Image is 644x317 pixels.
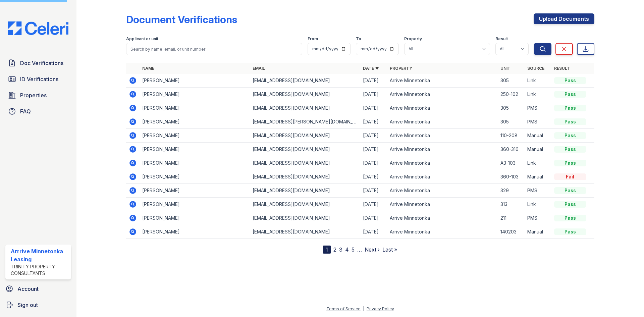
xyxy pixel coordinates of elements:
td: [DATE] [360,143,387,156]
td: Arrive Minnetonka [387,198,497,211]
div: Pass [554,105,586,111]
td: 305 [498,74,525,88]
a: Sign out [3,298,74,312]
td: [PERSON_NAME] [140,184,250,198]
td: [EMAIL_ADDRESS][DOMAIN_NAME] [250,88,360,101]
td: PMS [525,115,551,129]
td: [PERSON_NAME] [140,198,250,211]
td: [DATE] [360,198,387,211]
td: Arrive Minnetonka [387,184,497,198]
a: ID Verifications [5,72,71,86]
td: Link [525,88,551,101]
a: Unit [500,66,511,71]
td: [PERSON_NAME] [140,143,250,156]
td: [EMAIL_ADDRESS][DOMAIN_NAME] [250,198,360,211]
td: Arrive Minnetonka [387,74,497,88]
td: [PERSON_NAME] [140,225,250,239]
td: [EMAIL_ADDRESS][PERSON_NAME][DOMAIN_NAME] [250,115,360,129]
a: Name [142,66,154,71]
td: 360-316 [498,143,525,156]
a: Upload Documents [534,13,594,24]
a: 2 [333,246,336,253]
td: [EMAIL_ADDRESS][DOMAIN_NAME] [250,184,360,198]
td: [PERSON_NAME] [140,156,250,170]
td: PMS [525,184,551,198]
td: [DATE] [360,115,387,129]
a: Doc Verifications [5,56,71,70]
td: Link [525,198,551,211]
td: [DATE] [360,129,387,143]
span: Properties [20,91,47,99]
td: Link [525,156,551,170]
a: Next › [365,246,380,253]
td: 360-103 [498,170,525,184]
a: Email [253,66,265,71]
td: Manual [525,170,551,184]
a: Date ▼ [363,66,379,71]
td: [DATE] [360,170,387,184]
td: Arrive Minnetonka [387,129,497,143]
td: [DATE] [360,101,387,115]
a: Terms of Service [326,306,361,311]
td: [DATE] [360,74,387,88]
td: [EMAIL_ADDRESS][DOMAIN_NAME] [250,143,360,156]
a: Source [527,66,544,71]
a: Result [554,66,570,71]
td: [PERSON_NAME] [140,211,250,225]
div: Pass [554,118,586,125]
img: CE_Logo_Blue-a8612792a0a2168367f1c8372b55b34899dd931a85d93a1a3d3e32e68fde9ad4.png [3,21,74,35]
td: 305 [498,101,525,115]
td: Arrive Minnetonka [387,115,497,129]
div: Pass [554,91,586,98]
label: Result [495,36,508,42]
a: Account [3,282,74,296]
div: Pass [554,132,586,139]
span: Account [17,285,39,293]
a: Privacy Policy [367,306,394,311]
span: ID Verifications [20,75,58,83]
label: Property [404,36,422,42]
td: 140203 [498,225,525,239]
div: Pass [554,201,586,208]
td: [PERSON_NAME] [140,170,250,184]
td: [PERSON_NAME] [140,129,250,143]
span: FAQ [20,107,31,115]
label: Applicant or unit [126,36,158,42]
td: Arrive Minnetonka [387,170,497,184]
div: Trinity Property Consultants [11,263,68,277]
label: From [308,36,318,42]
a: 5 [352,246,355,253]
td: [EMAIL_ADDRESS][DOMAIN_NAME] [250,156,360,170]
td: Link [525,74,551,88]
a: Property [390,66,412,71]
td: Arrive Minnetonka [387,88,497,101]
td: Manual [525,225,551,239]
div: Pass [554,77,586,84]
label: To [356,36,361,42]
td: 329 [498,184,525,198]
span: … [357,246,362,254]
a: FAQ [5,105,71,118]
td: [EMAIL_ADDRESS][DOMAIN_NAME] [250,129,360,143]
td: [DATE] [360,225,387,239]
td: [EMAIL_ADDRESS][DOMAIN_NAME] [250,225,360,239]
td: [PERSON_NAME] [140,88,250,101]
td: A3-103 [498,156,525,170]
td: [EMAIL_ADDRESS][DOMAIN_NAME] [250,101,360,115]
td: PMS [525,101,551,115]
td: Arrive Minnetonka [387,101,497,115]
div: Pass [554,228,586,235]
td: Arrive Minnetonka [387,143,497,156]
td: 110-208 [498,129,525,143]
td: 211 [498,211,525,225]
td: [EMAIL_ADDRESS][DOMAIN_NAME] [250,211,360,225]
div: 1 [323,246,331,254]
a: Last » [382,246,397,253]
a: Properties [5,89,71,102]
td: [DATE] [360,156,387,170]
td: Arrive Minnetonka [387,156,497,170]
td: Arrive Minnetonka [387,211,497,225]
div: Pass [554,187,586,194]
div: Arrrive Minnetonka Leasing [11,247,68,263]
